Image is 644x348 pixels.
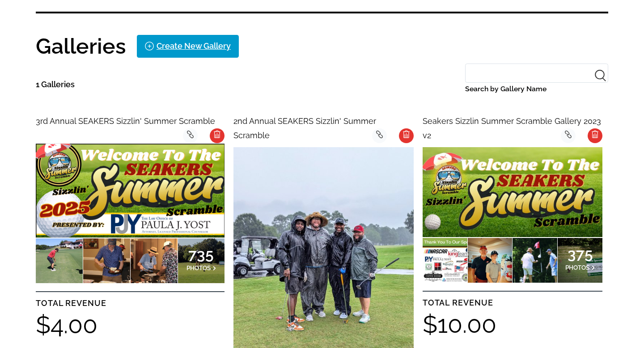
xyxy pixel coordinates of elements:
img: 92715 [423,147,602,237]
p: TOTAL REVENUE [36,296,225,310]
a: Create New Gallery [137,35,239,57]
a: 3rd Annual SEAKERS Sizzlin' Summer Scramble735PHOTOSTOTAL REVENUE$4.00 [36,114,225,337]
span: Seakers Sizzlin Summer Scramble Gallery 2023 v2 [423,116,601,140]
h2: $10.00 [423,312,602,336]
label: Search by Gallery Name [465,83,608,95]
div: Create New Gallery [157,39,231,53]
span: 735 [186,251,216,257]
a: Seakers Sizzlin Summer Scramble Gallery 2023 v2375PHOTOSTOTAL REVENUE$10.00 [423,114,602,336]
span: 3rd Annual SEAKERS Sizzlin' Summer Scramble [36,116,215,126]
span: 1 Galleries [36,80,75,89]
h1: Galleries [36,35,126,57]
h2: $4.00 [36,313,225,337]
span: PHOTOS [186,264,211,272]
span: PHOTOS [565,264,589,271]
p: TOTAL REVENUE [423,296,602,310]
span: 2nd Annual SEAKERS Sizzlin' Summer Scramble [233,116,376,140]
span: 375 [565,251,595,256]
img: 218960 [36,143,225,238]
